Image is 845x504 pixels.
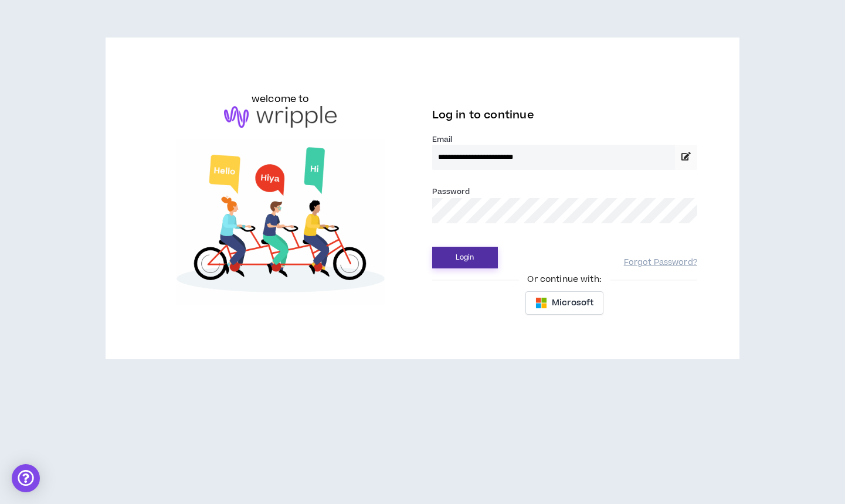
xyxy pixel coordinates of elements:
[519,273,609,286] span: Or continue with:
[552,297,593,309] span: Microsoft
[624,257,697,268] a: Forgot Password?
[12,464,40,492] div: Open Intercom Messenger
[224,106,337,128] img: logo-brand.png
[432,108,534,122] span: Log in to continue
[148,139,413,305] img: Welcome to Wripple
[432,134,697,145] label: Email
[525,291,603,315] button: Microsoft
[252,92,310,106] h6: welcome to
[432,186,470,197] label: Password
[432,247,498,268] button: Login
